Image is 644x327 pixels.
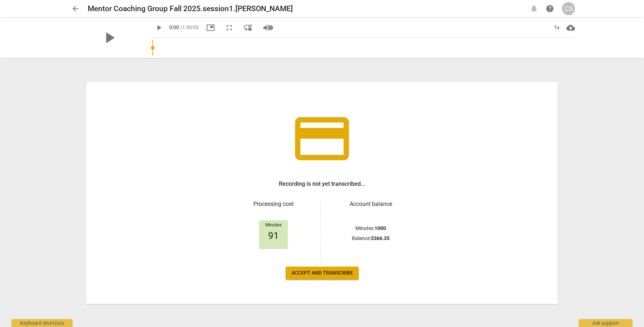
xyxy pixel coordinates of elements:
[241,21,254,34] button: View player as separate pane
[71,4,80,13] span: arrow_back
[562,2,575,15] button: CS
[330,200,412,208] h3: Account balance
[579,319,632,327] div: Ask support
[550,22,563,33] div: 1x
[355,225,386,232] p: Minutes :
[374,225,386,231] b: 1000
[180,24,199,30] span: / 1:30:03
[286,267,359,280] button: Accept and transcribe
[169,24,179,30] span: 0:00
[244,23,252,32] span: move_down
[260,21,273,34] button: Volume
[223,21,236,34] button: Fullscreen
[546,4,554,13] span: help
[290,106,354,171] span: credit_card
[291,270,353,277] span: Accept and transcribe
[206,23,215,32] span: picture_in_picture
[88,4,293,13] h2: Mentor Coaching Group Fall 2025.session1.[PERSON_NAME]
[152,21,165,34] button: Play
[259,222,288,228] div: Minutes
[268,231,279,241] span: 91
[543,2,556,15] a: Help
[352,235,390,242] p: Balance :
[279,180,365,188] h3: Recording is not yet transcribed...
[225,23,234,32] span: fullscreen
[204,21,217,34] button: Picture in picture
[155,23,163,32] span: play_arrow
[100,28,119,47] span: play_arrow
[371,235,390,241] b: $ 366.35
[11,319,73,327] div: Keyboard shortcuts
[566,23,575,32] span: cloud_download
[232,200,314,208] h3: Processing cost
[262,23,271,32] span: volume_up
